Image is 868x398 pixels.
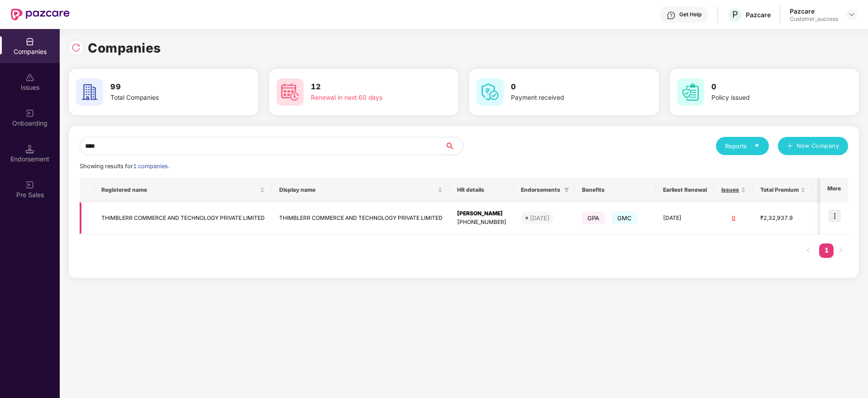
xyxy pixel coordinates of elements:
span: plus [787,143,793,150]
div: Renewal in next 60 days [311,93,425,103]
img: svg+xml;base64,PHN2ZyBpZD0iSGVscC0zMngzMiIgeG1sbnM9Imh0dHA6Ly93d3cudzMub3JnLzIwMDAvc3ZnIiB3aWR0aD... [667,11,676,20]
img: svg+xml;base64,PHN2ZyB3aWR0aD0iMTQuNSIgaGVpZ2h0PSIxNC41IiB2aWV3Qm94PSIwIDAgMTYgMTYiIGZpbGw9Im5vbm... [25,145,34,154]
span: caret-down [754,143,760,149]
img: New Pazcare Logo [11,9,70,20]
li: 1 [819,243,834,258]
span: filter [562,184,571,195]
div: [PHONE_NUMBER] [457,218,506,227]
span: filter [564,187,569,193]
button: right [834,243,848,258]
div: [DATE] [530,214,549,223]
div: Pazcare [790,7,838,15]
div: 0 [721,214,746,223]
th: Total Premium [753,178,813,202]
div: Get Help [679,11,701,18]
img: svg+xml;base64,PHN2ZyBpZD0iSXNzdWVzX2Rpc2FibGVkIiB4bWxucz0iaHR0cDovL3d3dy53My5vcmcvMjAwMC9zdmciIH... [25,73,34,82]
img: svg+xml;base64,PHN2ZyB4bWxucz0iaHR0cDovL3d3dy53My5vcmcvMjAwMC9zdmciIHdpZHRoPSI2MCIgaGVpZ2h0PSI2MC... [76,78,103,106]
div: Total Companies [110,93,224,103]
img: icon [828,209,841,222]
td: THIMBLERR COMMERCE AND TECHNOLOGY PRIVATE LIMITED [94,202,272,234]
h3: 12 [311,81,425,93]
h3: 0 [711,81,825,93]
span: Total Premium [760,186,799,194]
span: GPA [582,212,605,224]
img: svg+xml;base64,PHN2ZyB4bWxucz0iaHR0cDovL3d3dy53My5vcmcvMjAwMC9zdmciIHdpZHRoPSI2MCIgaGVpZ2h0PSI2MC... [277,78,304,106]
li: Next Page [834,243,848,258]
button: plusNew Company [778,137,848,155]
div: Customer_success [790,15,838,23]
th: HR details [450,178,514,202]
h3: 0 [511,81,625,93]
h3: 99 [110,81,224,93]
span: 1 companies. [133,163,169,170]
div: Reports [725,141,760,150]
div: Payment received [511,93,625,103]
div: Pazcare [746,10,771,19]
th: Benefits [575,178,656,202]
span: right [838,248,844,253]
th: Earliest Renewal [656,178,714,202]
span: New Company [796,141,839,150]
div: Policy issued [711,93,825,103]
span: Registered name [101,186,258,194]
span: left [806,248,811,253]
button: search [444,137,463,155]
img: svg+xml;base64,PHN2ZyB4bWxucz0iaHR0cDovL3d3dy53My5vcmcvMjAwMC9zdmciIHdpZHRoPSI2MCIgaGVpZ2h0PSI2MC... [477,78,504,106]
li: Previous Page [801,243,816,258]
th: Issues [714,178,753,202]
img: svg+xml;base64,PHN2ZyBpZD0iQ29tcGFuaWVzIiB4bWxucz0iaHR0cDovL3d3dy53My5vcmcvMjAwMC9zdmciIHdpZHRoPS... [25,37,34,46]
span: Display name [279,186,436,194]
a: 1 [819,243,834,257]
img: svg+xml;base64,PHN2ZyB3aWR0aD0iMjAiIGhlaWdodD0iMjAiIHZpZXdCb3g9IjAgMCAyMCAyMCIgZmlsbD0ibm9uZSIgeG... [25,180,34,189]
h1: Companies [88,38,161,58]
td: THIMBLERR COMMERCE AND TECHNOLOGY PRIVATE LIMITED [272,202,450,234]
span: P [732,9,738,20]
th: Registered name [94,178,272,202]
span: Showing results for [80,163,169,170]
img: svg+xml;base64,PHN2ZyB4bWxucz0iaHR0cDovL3d3dy53My5vcmcvMjAwMC9zdmciIHdpZHRoPSI2MCIgaGVpZ2h0PSI2MC... [677,78,704,106]
span: Endorsements [521,186,560,194]
div: ₹2,32,937.9 [760,214,806,223]
button: left [801,243,816,258]
th: Display name [272,178,450,202]
img: svg+xml;base64,PHN2ZyBpZD0iUmVsb2FkLTMyeDMyIiB4bWxucz0iaHR0cDovL3d3dy53My5vcmcvMjAwMC9zdmciIHdpZH... [72,43,81,52]
img: svg+xml;base64,PHN2ZyBpZD0iRHJvcGRvd24tMzJ4MzIiIHhtbG5zPSJodHRwOi8vd3d3LnczLm9yZy8yMDAwL3N2ZyIgd2... [848,11,855,18]
span: GMC [612,212,638,224]
img: svg+xml;base64,PHN2ZyB3aWR0aD0iMjAiIGhlaWdodD0iMjAiIHZpZXdCb3g9IjAgMCAyMCAyMCIgZmlsbD0ibm9uZSIgeG... [25,109,34,118]
td: [DATE] [656,202,714,234]
th: More [820,178,848,202]
div: [PERSON_NAME] [457,209,506,218]
span: search [444,142,463,150]
span: Issues [721,186,739,194]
